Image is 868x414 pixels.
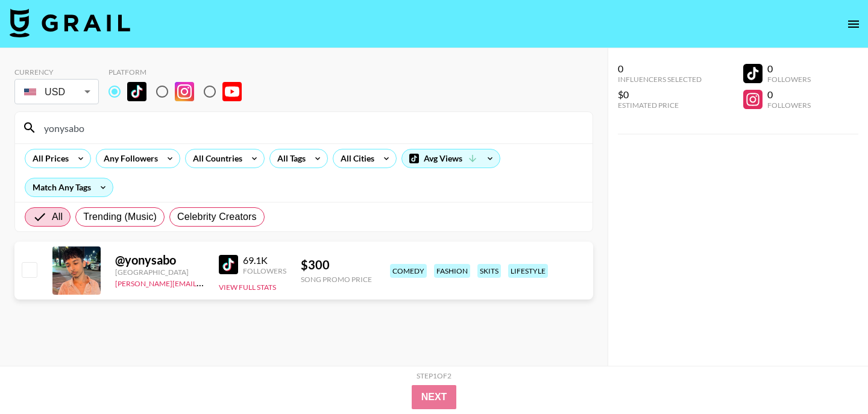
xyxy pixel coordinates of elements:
[115,252,204,268] div: @ yonysabo
[108,67,251,77] div: Platform
[301,257,372,272] div: $ 300
[270,149,308,168] div: All Tags
[177,210,257,224] span: Celebrity Creators
[243,266,286,275] div: Followers
[767,89,811,101] div: 0
[25,178,113,196] div: Match Any Tags
[841,12,866,36] button: open drawer
[219,283,276,292] button: View Full Stats
[115,277,351,288] a: [PERSON_NAME][EMAIL_ADDRESS][PERSON_NAME][DOMAIN_NAME]
[175,82,194,101] img: Instagram
[52,210,63,224] span: All
[333,149,377,168] div: All Cities
[417,371,451,380] div: Step 1 of 2
[219,255,238,274] img: TikTok
[243,254,286,266] div: 69.1K
[37,118,585,137] input: Search by User Name
[96,149,160,168] div: Any Followers
[618,101,702,110] div: Estimated Price
[10,8,130,37] img: Grail Talent
[767,75,811,84] div: Followers
[186,149,245,168] div: All Countries
[14,67,99,77] div: Currency
[115,268,204,277] div: [GEOGRAPHIC_DATA]
[301,275,372,284] div: Song Promo Price
[25,149,71,168] div: All Prices
[477,264,501,278] div: skits
[83,210,157,224] span: Trending (Music)
[618,75,702,84] div: Influencers Selected
[767,101,811,110] div: Followers
[127,82,146,101] img: TikTok
[508,264,548,278] div: lifestyle
[390,264,427,278] div: comedy
[618,63,702,75] div: 0
[434,264,470,278] div: fashion
[618,89,702,101] div: $0
[402,149,500,168] div: Avg Views
[222,82,242,101] img: YouTube
[17,81,96,102] div: USD
[412,385,457,409] button: Next
[808,354,854,400] iframe: Drift Widget Chat Controller
[767,63,811,75] div: 0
